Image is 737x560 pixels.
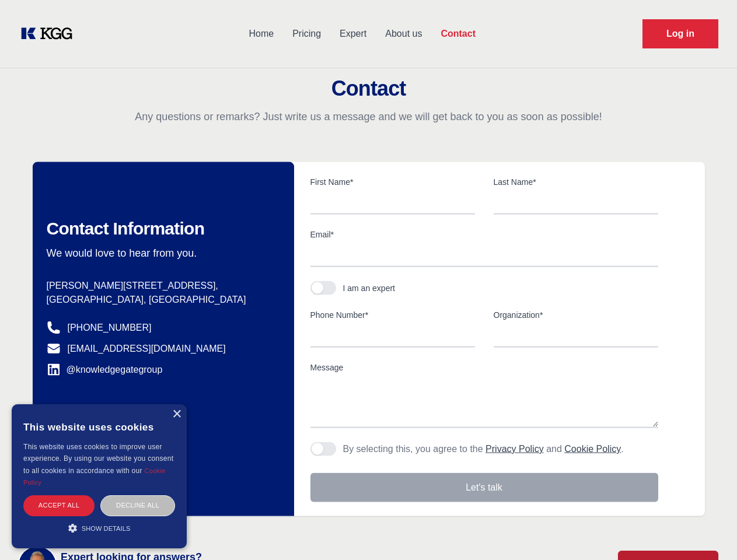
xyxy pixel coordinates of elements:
a: [EMAIL_ADDRESS][DOMAIN_NAME] [68,342,226,356]
a: [PHONE_NUMBER] [68,321,152,335]
label: Message [310,362,658,373]
iframe: Chat Widget [679,504,737,560]
div: Close [172,410,181,419]
h2: Contact [14,77,723,100]
a: Contact [431,19,485,49]
button: Let's talk [310,473,658,502]
h2: Contact Information [47,218,275,239]
label: Last Name* [494,176,658,188]
a: Cookie Policy [564,444,621,454]
a: @knowledgegategroup [47,363,163,377]
p: By selecting this, you agree to the and . [343,442,624,456]
a: Expert [330,19,376,49]
div: I am an expert [343,282,396,294]
div: Show details [23,522,175,534]
span: Show details [82,525,131,532]
a: Privacy Policy [485,444,544,454]
a: Cookie Policy [23,467,166,486]
label: Organization* [494,309,658,321]
div: Decline all [100,495,175,516]
p: [PERSON_NAME][STREET_ADDRESS], [47,279,275,293]
a: Request Demo [642,19,718,48]
div: Accept all [23,495,95,516]
span: This website uses cookies to improve user experience. By using our website you consent to all coo... [23,443,173,475]
a: KOL Knowledge Platform: Talk to Key External Experts (KEE) [19,24,82,43]
div: This website uses cookies [23,413,175,441]
label: First Name* [310,176,475,188]
p: Any questions or remarks? Just write us a message and we will get back to you as soon as possible! [14,110,723,124]
a: Pricing [283,19,330,49]
p: [GEOGRAPHIC_DATA], [GEOGRAPHIC_DATA] [47,293,275,307]
label: Email* [310,229,658,240]
a: Home [239,19,283,49]
label: Phone Number* [310,309,475,321]
a: About us [376,19,431,49]
p: We would love to hear from you. [47,246,275,260]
